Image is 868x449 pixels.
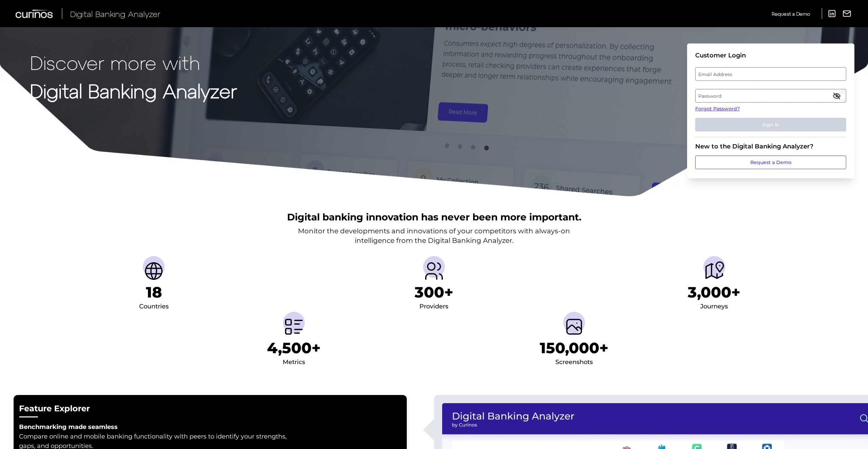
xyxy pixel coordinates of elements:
[139,301,169,312] div: Countries
[19,423,118,431] strong: Benchmarking made seamless
[772,8,810,19] a: Request a Demo
[540,339,608,357] h1: 150,000+
[16,10,54,18] img: Curinos
[30,52,237,73] p: Discover more with
[143,260,165,282] img: Countries
[695,52,846,59] div: Customer Login
[19,403,401,414] h2: Feature Explorer
[563,316,585,338] img: Screenshots
[267,339,321,357] h1: 4,500+
[555,357,593,368] div: Screenshots
[415,283,453,301] h1: 300+
[696,90,846,102] label: Password
[696,68,846,80] label: Email Address
[423,260,445,282] img: Providers
[419,301,448,312] div: Providers
[298,226,570,245] p: Monitor the developments and innovations of your competitors with always-on intelligence from the...
[772,11,810,17] span: Request a Demo
[695,105,846,112] a: Forgot Password?
[695,156,846,169] a: Request a Demo
[703,260,725,282] img: Journeys
[70,9,161,19] span: Digital Banking Analyzer
[146,283,162,301] h1: 18
[695,118,846,131] button: Sign In
[283,316,305,338] img: Metrics
[700,301,728,312] div: Journeys
[287,211,581,223] h2: Digital banking innovation has never been more important.
[283,357,305,368] div: Metrics
[30,79,237,102] strong: Digital Banking Analyzer
[695,143,846,150] div: New to the Digital Banking Analyzer?
[688,283,740,301] h1: 3,000+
